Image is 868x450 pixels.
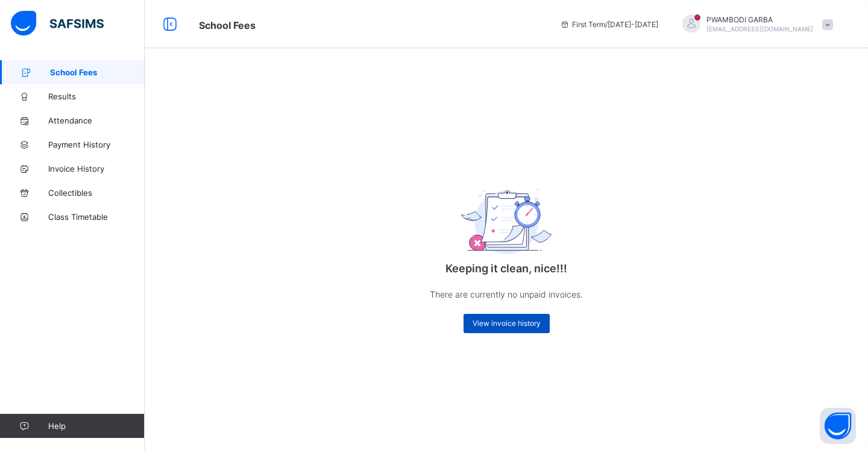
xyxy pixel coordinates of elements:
[50,67,145,77] span: School Fees
[706,15,813,24] span: PWAMBODI GARBA
[48,212,145,222] span: Class Timetable
[706,25,813,33] span: [EMAIL_ADDRESS][DOMAIN_NAME]
[473,319,541,328] span: View invoice history
[386,287,627,302] p: There are currently no unpaid invoices.
[670,14,839,34] div: PWAMBODI GARBA
[48,92,145,101] span: Results
[820,408,856,444] button: Open asap
[461,189,552,254] img: empty_exam.25ac31c7e64bfa8fcc0a6b068b22d071.svg
[48,421,144,431] span: Help
[386,155,627,345] div: Keeping it clean, nice!!!
[48,140,145,149] span: Payment History
[11,11,104,36] img: safsims
[199,19,256,31] span: School Fees
[386,262,627,275] p: Keeping it clean, nice!!!
[560,20,658,29] span: session/term information
[48,164,145,173] span: Invoice History
[48,116,145,125] span: Attendance
[48,188,145,198] span: Collectibles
